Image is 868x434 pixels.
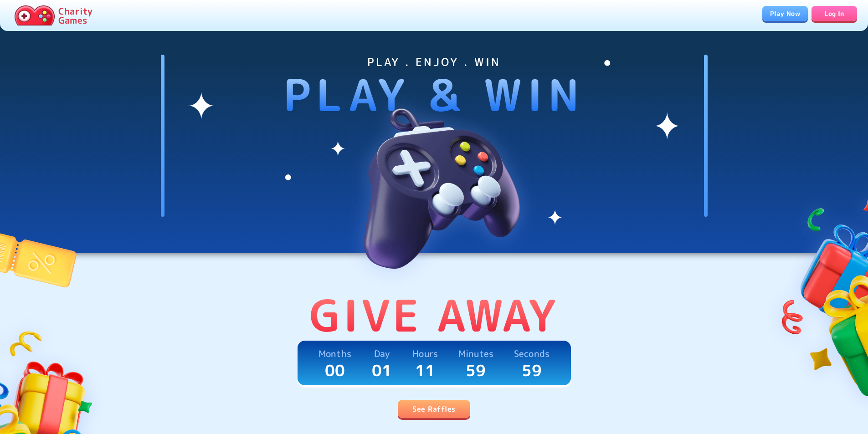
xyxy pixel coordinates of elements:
a: Log In [812,6,857,21]
p: 01 [372,361,392,380]
a: Months00Day01Hours11Minutes59Seconds59 [298,341,571,385]
p: 59 [522,361,542,380]
p: Charity Games [58,6,92,25]
img: shines [188,55,680,231]
p: 59 [466,361,486,380]
p: Months [318,346,351,361]
a: Play Now [762,6,808,21]
p: Give Away [309,290,559,341]
a: See Raffles [398,400,470,418]
p: Hours [412,346,438,361]
p: Seconds [514,346,550,361]
img: gifts [762,175,868,417]
p: Day [374,346,389,361]
p: Minutes [458,346,493,361]
p: 11 [415,361,436,380]
a: Charity Games [11,4,96,27]
img: hero-image [320,69,548,297]
p: 00 [325,361,345,380]
img: Charity.Games [15,5,55,26]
